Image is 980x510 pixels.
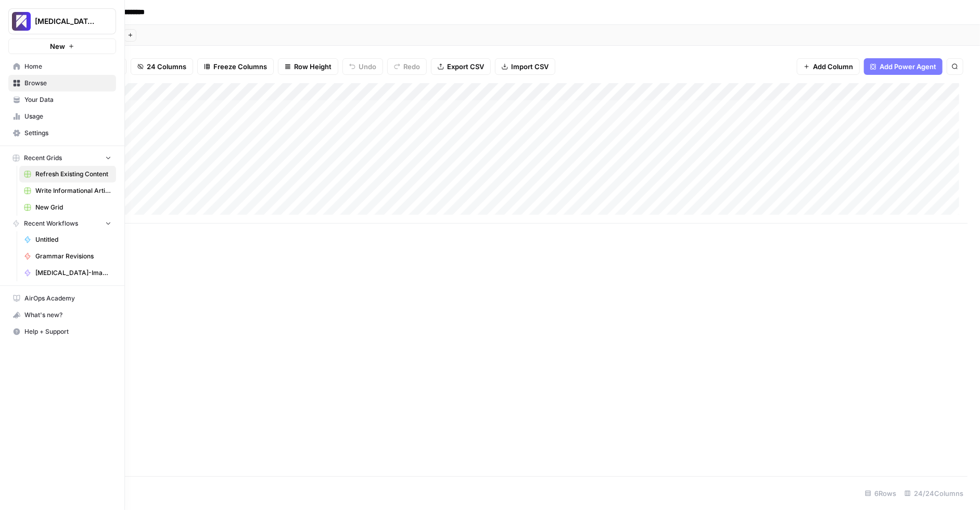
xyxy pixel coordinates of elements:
[19,166,116,182] a: Refresh Existing Content
[19,231,116,248] a: Untitled
[387,58,427,75] button: Redo
[403,61,420,72] span: Redo
[147,61,186,72] span: 24 Columns
[447,61,484,72] span: Export CSV
[19,182,116,199] a: Write Informational Article
[8,307,116,323] button: What's new?
[8,91,116,108] a: Your Data
[342,58,383,75] button: Undo
[24,128,111,138] span: Settings
[24,219,78,228] span: Recent Workflows
[24,153,62,163] span: Recent Grids
[50,41,65,51] span: New
[8,108,116,125] a: Usage
[278,58,338,75] button: Row Height
[880,61,936,72] span: Add Power Agent
[864,58,943,75] button: Add Power Agent
[35,169,111,179] span: Refresh Existing Content
[861,485,900,502] div: 6 Rows
[35,252,111,261] span: Grammar Revisions
[24,79,111,88] span: Browse
[359,61,376,72] span: Undo
[35,203,111,212] span: New Grid
[8,125,116,141] a: Settings
[8,75,116,91] a: Browse
[24,62,111,71] span: Home
[294,61,332,72] span: Row Height
[19,265,116,281] a: [MEDICAL_DATA]-Image-Gen
[131,58,193,75] button: 24 Columns
[35,186,111,195] span: Write Informational Article
[24,327,111,336] span: Help + Support
[24,112,111,121] span: Usage
[8,216,116,231] button: Recent Workflows
[35,235,111,244] span: Untitled
[19,199,116,216] a: New Grid
[19,248,116,265] a: Grammar Revisions
[8,58,116,75] a: Home
[797,58,860,75] button: Add Column
[495,58,555,75] button: Import CSV
[900,485,968,502] div: 24/24 Columns
[213,61,267,72] span: Freeze Columns
[35,16,98,27] span: [MEDICAL_DATA] - Test
[35,268,111,278] span: [MEDICAL_DATA]-Image-Gen
[8,323,116,340] button: Help + Support
[8,38,116,54] button: New
[8,290,116,307] a: AirOps Academy
[813,61,853,72] span: Add Column
[197,58,274,75] button: Freeze Columns
[511,61,549,72] span: Import CSV
[8,8,116,34] button: Workspace: Overjet - Test
[24,95,111,104] span: Your Data
[12,12,31,31] img: Overjet - Test Logo
[431,58,491,75] button: Export CSV
[8,150,116,166] button: Recent Grids
[24,294,111,303] span: AirOps Academy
